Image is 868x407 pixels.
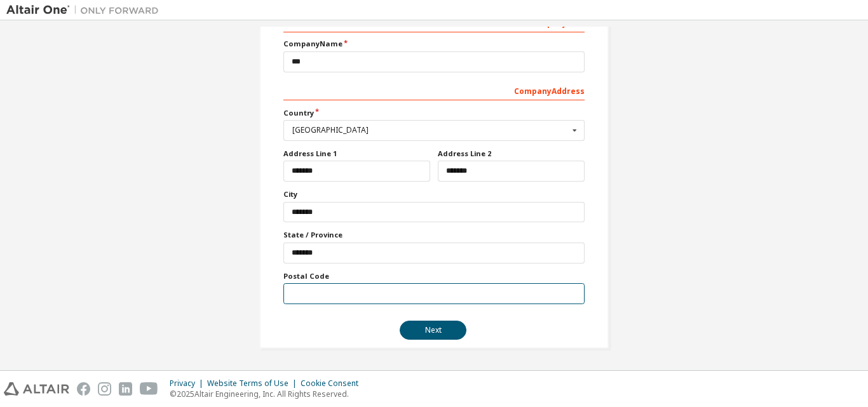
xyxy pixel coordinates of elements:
label: State / Province [283,230,585,240]
label: City [283,189,585,199]
img: youtube.svg [140,382,158,396]
img: linkedin.svg [119,382,132,396]
label: Postal Code [283,271,585,281]
div: Privacy [170,378,207,389]
label: Company Name [283,39,585,49]
div: Cookie Consent [301,378,366,389]
img: Altair One [6,4,165,17]
div: Website Terms of Use [207,378,301,389]
button: Next [400,321,466,340]
p: © 2025 Altair Engineering, Inc. All Rights Reserved. [170,389,366,399]
img: facebook.svg [77,382,90,396]
div: Company Address [283,80,585,100]
img: altair_logo.svg [4,382,69,396]
div: [GEOGRAPHIC_DATA] [292,126,569,134]
img: instagram.svg [98,382,111,396]
label: Address Line 1 [283,149,430,159]
label: Address Line 2 [438,149,585,159]
label: Country [283,108,585,118]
